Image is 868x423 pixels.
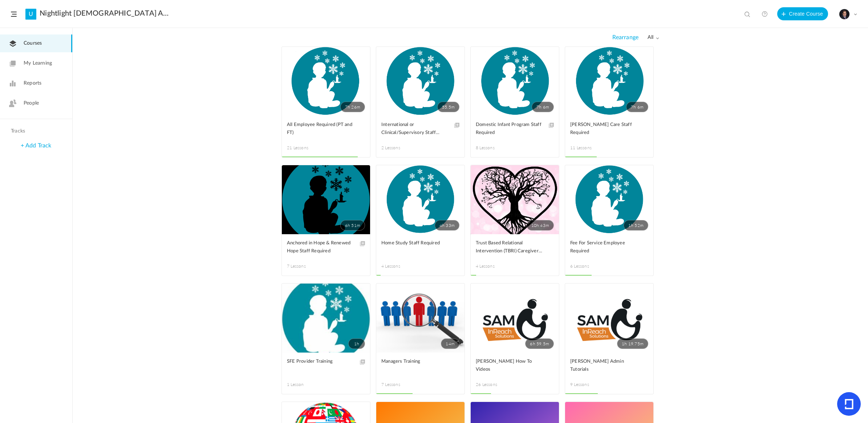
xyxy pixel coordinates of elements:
a: Nightlight [DEMOGRAPHIC_DATA] Adoptions [40,9,172,18]
span: 7 Lessons [381,381,421,388]
a: 1h 19.75m [565,284,653,353]
span: 1h 52m [624,220,648,231]
span: 10h 43m [527,220,554,231]
span: 11 Lessons [570,145,609,151]
h4: Tracks [11,128,60,134]
a: 6h 51m [282,165,370,234]
span: Fee For Service Employee Required [570,239,637,255]
span: [PERSON_NAME] How To Videos [476,358,543,374]
span: Home Study Staff Required [381,239,449,247]
span: SFE Provider Training [287,358,354,366]
a: International or Clinical/Supervisory Staff Required [381,121,459,137]
span: 7h 6m [532,102,554,112]
span: 1 Lesson [287,381,326,388]
span: 4 Lessons [476,263,515,269]
a: 14m [376,284,465,353]
a: 10h 43m [471,165,559,234]
a: Home Study Staff Required [381,239,459,256]
a: Trust Based Relational Intervention (TBRI) Caregivers Training [476,239,554,256]
a: 1h [282,284,370,353]
span: 21 Lessons [287,145,326,151]
span: [PERSON_NAME] Admin Tutorials [570,358,637,374]
span: Rearrange [612,34,638,41]
a: 6h 59.5m [471,284,559,353]
span: 9 Lessons [570,381,609,388]
span: 6h 51m [340,220,365,231]
span: International or Clinical/Supervisory Staff Required [381,121,449,137]
a: U [25,9,36,20]
img: pQAWMlS-v9xdHD2Lhyao1OR1HjVMlts1PYzxgG3D_U1WMHSDpZK6hNPDJvgWmQpQpY9uFXBGtUtyBXIsT1Ht34znVjAcNntIb... [839,9,849,19]
a: SFE Provider Training [287,358,365,374]
span: All Employee Required (PT and FT) [287,121,354,137]
span: 1h 19.75m [617,338,648,349]
span: Reports [24,80,41,87]
a: All Employee Required (PT and FT) [287,121,365,137]
span: My Learning [24,60,52,67]
a: Managers Training [381,358,459,374]
span: 26 Lessons [476,381,515,388]
span: 7h 26m [340,102,365,112]
a: Anchored in Hope & Renewed Hope Staff Required [287,239,365,256]
span: 8 Lessons [476,145,515,151]
a: 7h 26m [282,47,370,116]
span: 7h 6m [626,102,648,112]
a: + Add Track [21,143,51,149]
span: Courses [24,40,42,47]
span: 2 Lessons [381,145,421,151]
span: Managers Training [381,358,449,366]
span: 7 Lessons [287,263,326,269]
button: Create Course [777,7,828,20]
span: People [24,99,39,107]
span: 4h 33m [435,220,459,231]
a: 7h 6m [471,47,559,116]
a: [PERSON_NAME] Admin Tutorials [570,358,648,374]
span: Domestic Infant Program Staff Required [476,121,543,137]
a: [PERSON_NAME] How To Videos [476,358,554,374]
a: 4h 33m [376,165,465,234]
span: 6 Lessons [570,263,609,269]
span: 4 Lessons [381,263,421,269]
span: 55.5m [437,102,459,112]
span: all [648,34,659,41]
a: 1h 52m [565,165,653,234]
span: 1h [348,338,365,349]
span: 14m [441,338,459,349]
span: Anchored in Hope & Renewed Hope Staff Required [287,239,354,255]
span: Trust Based Relational Intervention (TBRI) Caregivers Training [476,239,543,255]
span: 6h 59.5m [525,338,554,349]
a: 55.5m [376,47,465,116]
a: 7h 6m [565,47,653,116]
span: [PERSON_NAME] Care Staff Required [570,121,637,137]
a: Fee For Service Employee Required [570,239,648,256]
a: [PERSON_NAME] Care Staff Required [570,121,648,137]
a: Domestic Infant Program Staff Required [476,121,554,137]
